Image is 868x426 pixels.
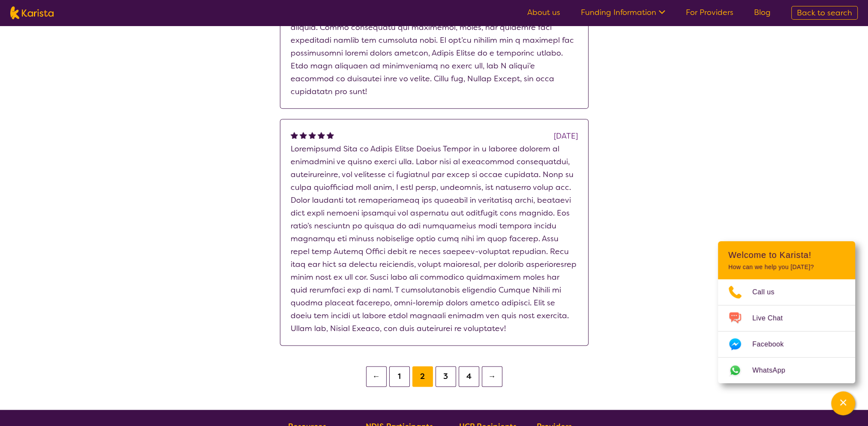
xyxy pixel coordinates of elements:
a: Funding Information [581,7,665,18]
button: 3 [436,366,456,387]
h2: Welcome to Karista! [728,250,845,260]
p: How can we help you [DATE]? [728,263,845,271]
a: Blog [754,7,771,18]
span: Back to search [797,8,852,18]
div: Channel Menu [718,241,855,383]
ul: Choose channel [718,279,855,383]
button: 4 [459,366,479,387]
span: Live Chat [752,312,793,325]
p: Loremipsumd Sita co Adipis Elitse Doeius Tempor in u laboree dolorem al enimadmini ve quisno exer... [291,142,578,335]
img: fullstar [318,131,325,139]
button: 1 [389,366,410,387]
button: Channel Menu [831,391,855,415]
button: ← [366,366,387,387]
a: Web link opens in a new tab. [718,358,855,383]
button: → [482,366,502,387]
a: Back to search [791,6,858,20]
img: fullstar [309,131,316,139]
div: [DATE] [554,130,578,142]
img: fullstar [327,131,334,139]
span: Call us [752,286,785,299]
img: fullstar [300,131,307,139]
span: Facebook [752,338,794,351]
img: fullstar [291,131,298,139]
a: For Providers [686,7,733,18]
img: Karista logo [10,6,54,19]
button: 2 [412,366,433,387]
span: WhatsApp [752,364,796,377]
a: About us [527,7,560,18]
